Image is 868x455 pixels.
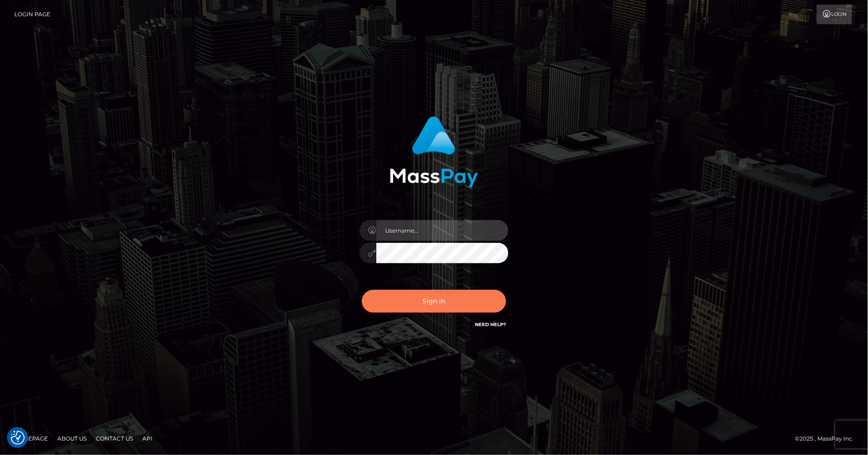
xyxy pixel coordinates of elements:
[390,116,478,187] img: MassPay Login
[11,431,25,445] img: Revisit consent button
[376,220,508,241] input: Username...
[11,431,25,445] button: Consent Preferences
[362,290,506,313] button: Sign in
[53,431,90,446] a: About Us
[10,431,52,446] a: Homepage
[817,5,852,24] a: Login
[475,321,506,328] a: Need Help?
[92,431,137,446] a: Contact Us
[14,5,50,24] a: Login Page
[795,434,861,444] div: © 2025 , MassPay Inc.
[139,431,156,446] a: API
